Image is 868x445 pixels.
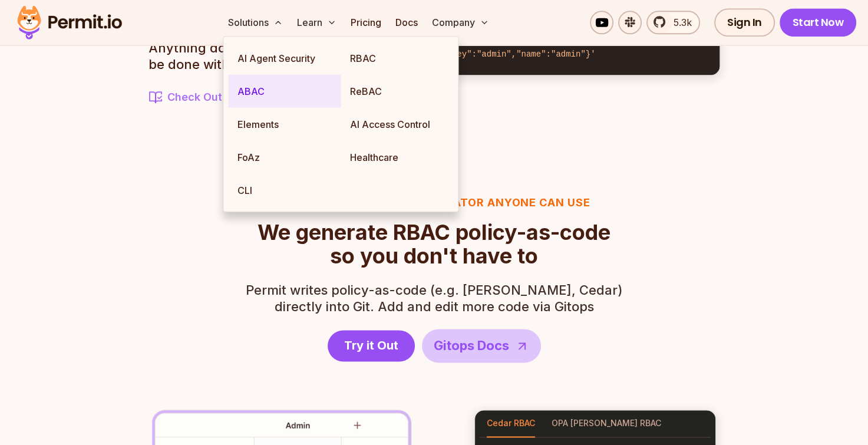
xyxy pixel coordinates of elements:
button: OPA [PERSON_NAME] RBAC [552,410,661,437]
a: 5.3k [646,11,700,34]
span: We generate RBAC policy-as-code [258,220,610,244]
a: AI Access Control [341,108,453,141]
img: Permit logo [12,2,127,42]
a: ReBAC [341,75,453,108]
span: Check Out the API Docs [167,89,292,106]
a: Check Out the API Docs [148,89,349,106]
button: Company [427,11,494,34]
a: Sign In [714,8,775,37]
span: Try it Out [344,337,398,354]
h2: so you don't have to [258,220,610,268]
button: Solutions [223,11,288,34]
a: Elements [228,108,341,141]
a: CLI [228,174,341,207]
span: 'authorization: Bearer API_SECRET_KEY' [427,37,615,47]
p: directly into Git. Add and edit more code via Gitops [246,282,623,315]
a: RBAC [341,42,453,75]
a: Healthcare [341,141,453,174]
button: Learn [292,11,341,34]
a: FoAz [228,141,341,174]
a: Start Now [780,8,857,37]
span: 5.3k [666,15,692,29]
a: Try it Out [328,330,415,361]
a: Pricing [346,11,386,34]
a: ABAC [228,75,341,108]
a: AI Agent Security [228,42,341,75]
span: Gitops Docs [434,336,509,355]
button: Cedar RBAC [487,410,535,437]
span: Permit writes policy-as-code (e.g. [PERSON_NAME], Cedar) [246,282,623,298]
a: Gitops Docs [422,329,541,362]
a: Docs [391,11,423,34]
span: '{"key":"admin","name":"admin"}' [437,50,596,59]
